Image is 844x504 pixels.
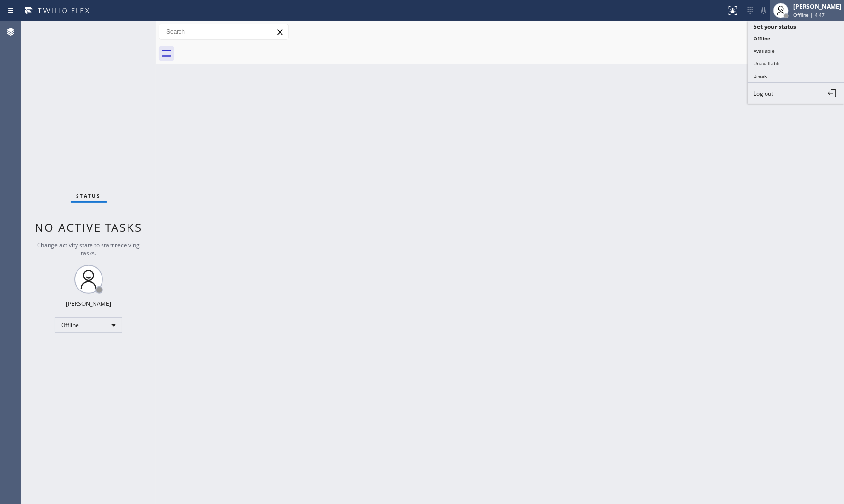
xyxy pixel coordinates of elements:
[38,241,140,257] span: Change activity state to start receiving tasks.
[55,317,122,333] div: Offline
[77,192,101,199] span: Status
[66,300,111,308] div: [PERSON_NAME]
[35,219,142,235] span: No active tasks
[757,4,770,17] button: Mute
[793,2,841,11] div: [PERSON_NAME]
[159,24,288,39] input: Search
[793,12,825,18] span: Offline | 4:47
